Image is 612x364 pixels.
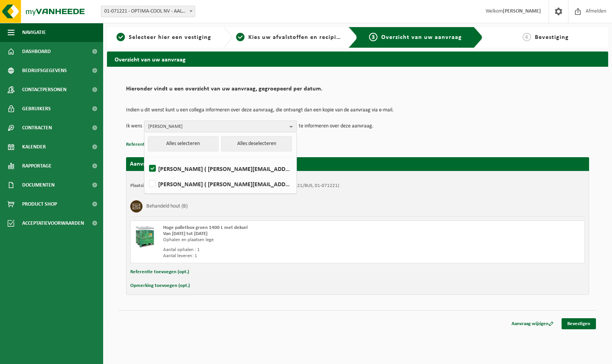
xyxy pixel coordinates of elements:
span: Navigatie [22,23,46,42]
button: Alles deselecteren [221,136,292,151]
span: Rapportage [22,156,52,176]
div: Ophalen en plaatsen lege [163,237,386,243]
button: Alles selecteren [148,136,219,151]
strong: [PERSON_NAME] [503,8,541,14]
span: 01-071221 - OPTIMA-COOL NV - AALTER [101,6,195,17]
span: Overzicht van uw aanvraag [381,34,462,40]
span: Product Shop [22,195,57,214]
span: Contracten [22,118,52,137]
span: 4 [523,33,531,41]
button: [PERSON_NAME] [144,121,297,132]
span: 01-071221 - OPTIMA-COOL NV - AALTER [101,6,195,17]
a: Bevestigen [562,318,596,329]
div: Aantal leveren: 1 [163,253,386,259]
label: [PERSON_NAME] ( [PERSON_NAME][EMAIL_ADDRESS][DOMAIN_NAME] ) [147,178,293,190]
span: Documenten [22,176,55,195]
span: Kalender [22,137,46,156]
span: Gebruikers [22,99,51,118]
p: Indien u dit wenst kunt u een collega informeren over deze aanvraag, die ontvangt dan een kopie v... [126,108,589,113]
strong: Aanvraag voor [DATE] [130,161,187,167]
span: 2 [236,33,244,41]
span: Bedrijfsgegevens [22,61,67,80]
span: 1 [117,33,125,41]
span: Bevestiging [535,34,569,40]
span: Kies uw afvalstoffen en recipiënten [248,34,353,40]
p: Ik wens [126,121,142,132]
img: PB-HB-1400-HPE-GN-11.png [134,225,155,248]
h2: Overzicht van uw aanvraag [107,52,608,66]
div: Aantal ophalen : 1 [163,247,386,253]
button: Opmerking toevoegen (opt.) [130,281,190,291]
span: Dashboard [22,42,51,61]
p: te informeren over deze aanvraag. [299,121,374,132]
h3: Behandeld hout (B) [146,200,188,213]
span: [PERSON_NAME] [148,121,287,132]
strong: Plaatsingsadres: [130,183,164,188]
span: 3 [369,33,377,41]
span: Hoge palletbox groen 1400 L met deksel [163,225,248,230]
strong: Van [DATE] tot [DATE] [163,231,207,236]
a: Aanvraag wijzigen [506,318,559,329]
h2: Hieronder vindt u een overzicht van uw aanvraag, gegroepeerd per datum. [126,86,589,96]
a: 2Kies uw afvalstoffen en recipiënten [236,33,342,42]
span: Contactpersonen [22,80,66,99]
span: Selecteer hier een vestiging [129,34,211,40]
button: Referentie toevoegen (opt.) [126,140,185,150]
a: 1Selecteer hier een vestiging [111,33,217,42]
button: Referentie toevoegen (opt.) [130,267,189,277]
label: [PERSON_NAME] ( [PERSON_NAME][EMAIL_ADDRESS][DOMAIN_NAME] ) [147,163,293,174]
span: Acceptatievoorwaarden [22,214,84,233]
